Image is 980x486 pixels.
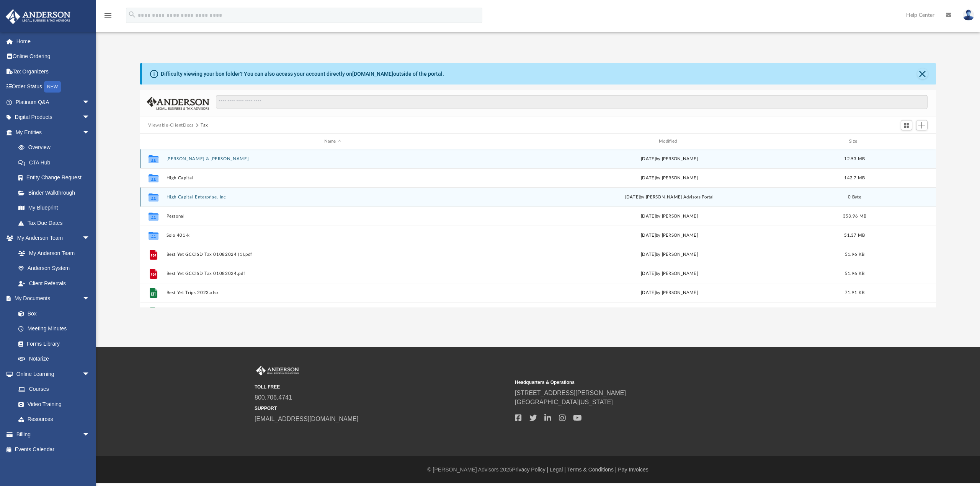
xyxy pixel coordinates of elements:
div: Name [166,138,499,145]
button: Best Yet GCCISD Tax 01082024 (1).pdf [166,252,499,257]
a: Anderson System [11,261,98,276]
a: Terms & Conditions | [567,466,617,473]
button: Add [916,120,928,131]
a: My Anderson Teamarrow_drop_down [5,231,98,246]
a: [DOMAIN_NAME] [352,71,393,77]
a: Client Referrals [11,276,98,291]
a: Platinum Q&Aarrow_drop_down [5,94,101,110]
a: [GEOGRAPHIC_DATA][US_STATE] [515,399,613,405]
a: Entity Change Request [11,170,101,185]
span: 51.96 KB [844,252,864,257]
span: arrow_drop_down [82,231,98,246]
button: [PERSON_NAME] & [PERSON_NAME] [166,156,499,161]
div: grid [140,149,936,307]
span: arrow_drop_down [82,94,98,110]
a: My Anderson Team [11,245,94,261]
div: NEW [44,81,61,93]
div: [DATE] by [PERSON_NAME] [503,232,836,239]
i: menu [103,11,113,20]
a: CTA Hub [11,155,101,170]
span: arrow_drop_down [82,366,98,382]
img: User Pic [963,10,974,21]
span: 142.7 MB [844,176,865,180]
div: Modified [503,138,836,145]
a: [EMAIL_ADDRESS][DOMAIN_NAME] [255,416,358,422]
img: Anderson Advisors Platinum Portal [3,9,73,24]
span: arrow_drop_down [82,110,98,125]
div: [DATE] by [PERSON_NAME] [503,251,836,258]
a: Notarize [11,351,98,367]
div: id [143,138,162,145]
span: arrow_drop_down [82,427,98,442]
span: 353.96 MB [843,214,866,218]
small: TOLL FREE [255,384,510,390]
span: arrow_drop_down [82,125,98,140]
a: [STREET_ADDRESS][PERSON_NAME] [515,390,626,396]
a: My Blueprint [11,200,98,216]
a: Digital Productsarrow_drop_down [5,110,101,125]
a: My Documentsarrow_drop_down [5,291,98,306]
button: Best Yet Trips 2023.xlsx [166,290,499,295]
span: 51.96 KB [844,271,864,276]
img: Anderson Advisors Platinum Portal [255,366,301,376]
button: Switch to Grid View [901,120,912,131]
a: Binder Walkthrough [11,185,101,200]
span: [DATE] [641,157,656,161]
span: 71.91 KB [844,291,864,295]
a: Online Ordering [5,49,101,64]
a: Legal | [550,466,566,473]
a: Meeting Minutes [11,321,98,336]
button: High Capital [166,176,499,180]
small: SUPPORT [255,405,510,412]
button: High Capital Enterprise, Inc [166,195,499,200]
button: Viewable-ClientDocs [148,122,193,129]
div: id [873,138,927,145]
button: Tax [201,122,208,129]
a: Home [5,34,101,49]
div: © [PERSON_NAME] Advisors 2025 [96,466,980,474]
button: Best Yet GCCISD Tax 01082024.pdf [166,271,499,276]
div: Size [839,138,870,145]
div: [DATE] by [PERSON_NAME] [503,270,836,277]
span: 12.53 MB [844,157,865,161]
div: [DATE] by [PERSON_NAME] Advisors Portal [503,194,836,201]
a: Overview [11,140,101,155]
a: Privacy Policy | [512,466,549,473]
a: Courses [11,382,98,397]
span: 51.37 MB [844,233,865,237]
span: arrow_drop_down [82,291,98,307]
button: Solo 401-k [166,233,499,238]
div: by [PERSON_NAME] [503,156,836,163]
a: Resources [11,412,98,427]
button: Personal [166,214,499,219]
a: Events Calendar [5,442,101,457]
div: [DATE] by [PERSON_NAME] [503,175,836,182]
a: Tax Organizers [5,64,101,79]
i: search [128,10,136,19]
span: 0 Byte [848,195,861,199]
div: [DATE] by [PERSON_NAME] [503,289,836,296]
a: My Entitiesarrow_drop_down [5,125,101,140]
div: Difficulty viewing your box folder? You can also access your account directly on outside of the p... [161,70,444,78]
a: Forms Library [11,336,94,351]
small: Headquarters & Operations [515,379,770,386]
a: Video Training [11,397,94,412]
a: Tax Due Dates [11,215,101,231]
a: 800.706.4741 [255,394,292,401]
div: [DATE] by [PERSON_NAME] [503,213,836,220]
a: Order StatusNEW [5,79,101,95]
input: Search files and folders [216,95,927,109]
a: Billingarrow_drop_down [5,427,101,442]
a: Box [11,306,94,321]
a: Pay Invoices [618,466,648,473]
a: menu [103,15,113,20]
button: Close [917,68,928,79]
a: Online Learningarrow_drop_down [5,366,98,382]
